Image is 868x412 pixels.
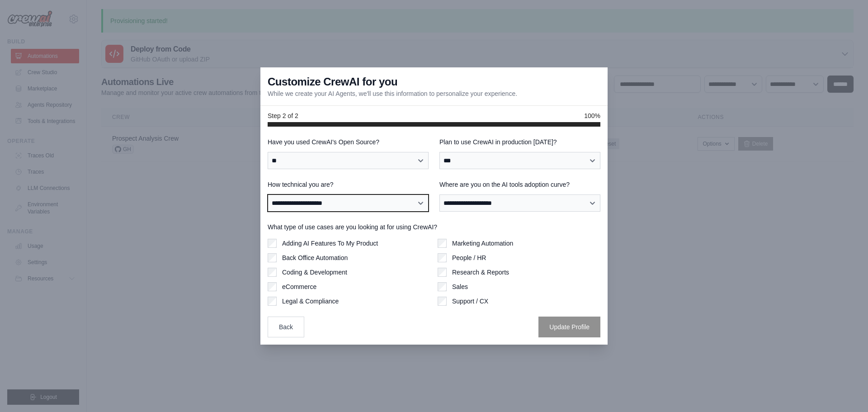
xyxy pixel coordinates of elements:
[268,137,429,147] label: Have you used CrewAI's Open Source?
[268,317,304,337] button: Back
[452,239,513,248] label: Marketing Automation
[268,75,397,89] h3: Customize CrewAI for you
[268,223,600,232] label: What type of use cases are you looking at for using CrewAI?
[282,268,347,277] label: Coding & Development
[538,317,600,337] button: Update Profile
[268,89,517,98] p: While we create your AI Agents, we'll use this information to personalize your experience.
[282,297,339,306] label: Legal & Compliance
[268,111,298,120] span: Step 2 of 2
[268,180,429,189] label: How technical you are?
[584,111,600,120] span: 100%
[282,282,316,291] label: eCommerce
[439,137,600,147] label: Plan to use CrewAI in production [DATE]?
[282,239,378,248] label: Adding AI Features To My Product
[452,253,486,262] label: People / HR
[282,253,348,262] label: Back Office Automation
[439,180,600,189] label: Where are you on the AI tools adoption curve?
[452,268,509,277] label: Research & Reports
[452,297,488,306] label: Support / CX
[452,282,468,291] label: Sales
